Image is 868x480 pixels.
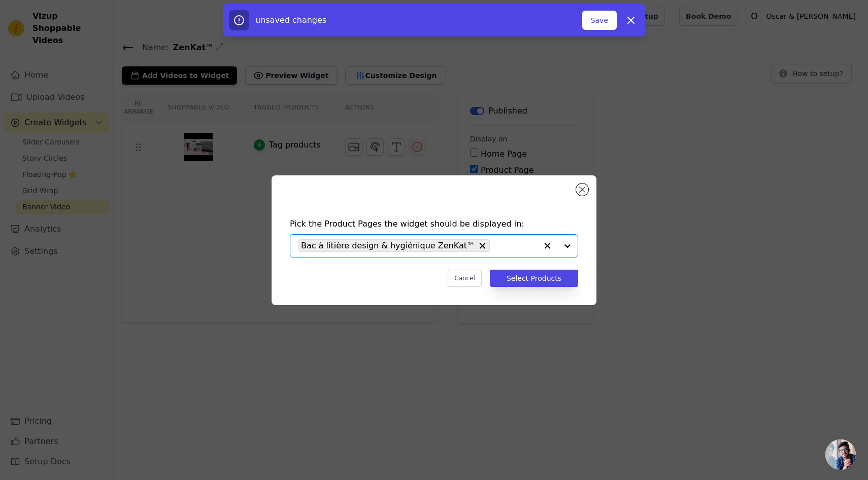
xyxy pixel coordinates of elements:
[825,439,856,470] a: Ouvrir le chat
[448,270,482,287] button: Cancel
[576,183,588,196] button: Close modal
[582,11,617,30] button: Save
[301,239,475,252] span: Bac à litière design & hygiénique ZenKat™
[290,218,578,230] h4: Pick the Product Pages the widget should be displayed in:
[490,270,578,287] button: Select Products
[255,15,326,25] span: unsaved changes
